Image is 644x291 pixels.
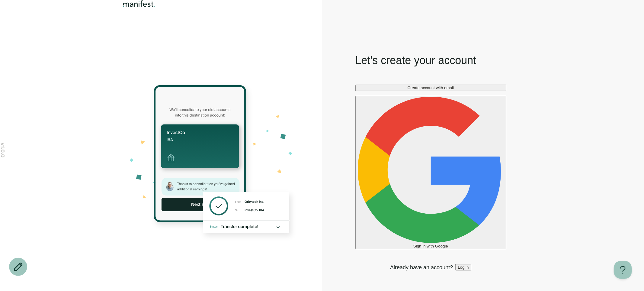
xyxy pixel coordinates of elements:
[355,85,506,91] button: Create account with email
[413,244,448,248] span: Sign in with Google
[458,265,469,270] span: Log in
[614,261,632,279] iframe: Toggle Customer Support
[355,53,476,68] h1: Let's create your account
[355,96,506,249] button: Sign in with Google
[390,264,453,271] span: Already have an account?
[408,86,454,90] span: Create account with email
[455,264,471,270] button: Log in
